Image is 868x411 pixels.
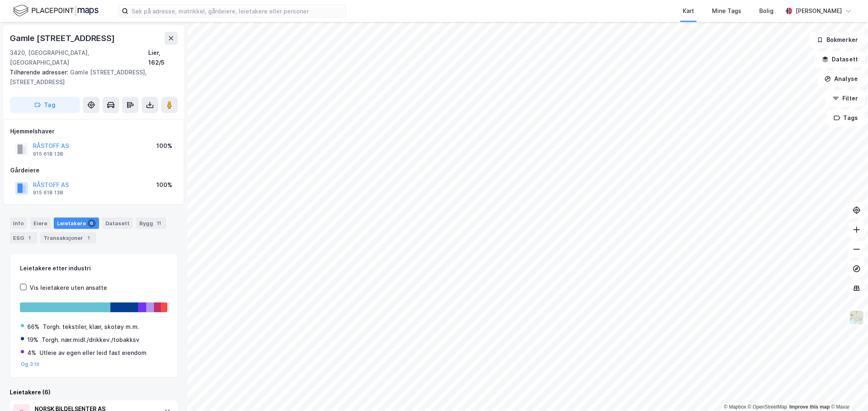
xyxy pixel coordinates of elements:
[817,71,865,87] button: Analyse
[102,217,133,229] div: Datasett
[10,32,116,45] div: Gamle [STREET_ADDRESS]
[27,322,40,332] div: 66%
[33,189,63,196] div: 915 618 138
[10,67,171,87] div: Gamle [STREET_ADDRESS], [STREET_ADDRESS]
[40,348,147,358] div: Utleie av egen eller leid fast eiendom
[827,372,868,411] div: Kontrollprogram for chat
[30,217,51,229] div: Eiere
[849,310,864,325] img: Z
[759,6,774,16] div: Bolig
[128,5,346,17] input: Søk på adresse, matrikkel, gårdeiere, leietakere eller personer
[26,234,34,242] div: 1
[88,219,96,227] div: 6
[795,6,842,16] div: [PERSON_NAME]
[827,372,868,411] iframe: Chat Widget
[815,51,865,67] button: Datasett
[148,48,178,67] div: Lier, 162/5
[10,126,177,136] div: Hjemmelshaver
[748,404,787,410] a: OpenStreetMap
[85,234,93,242] div: 1
[155,219,163,227] div: 11
[10,97,80,113] button: Tag
[54,217,99,229] div: Leietakere
[10,48,148,67] div: 3420, [GEOGRAPHIC_DATA], [GEOGRAPHIC_DATA]
[683,6,694,16] div: Kart
[827,110,865,126] button: Tags
[10,69,70,76] span: Tilhørende adresser:
[156,180,172,190] div: 100%
[712,6,741,16] div: Mine Tags
[27,335,38,345] div: 19%
[10,165,177,175] div: Gårdeiere
[10,232,37,244] div: ESG
[810,32,865,48] button: Bokmerker
[40,232,96,244] div: Transaksjoner
[10,387,178,397] div: Leietakere (6)
[43,322,139,332] div: Torgh. tekstiler, klær, skotøy m.m.
[13,4,99,18] img: logo.f888ab2527a4732fd821a326f86c7f29.svg
[10,217,27,229] div: Info
[826,90,865,107] button: Filter
[724,404,746,410] a: Mapbox
[30,283,107,293] div: Vis leietakere uten ansatte
[42,335,139,345] div: Torgh. nær.midl./drikkev./tobakksv
[27,348,36,358] div: 4%
[21,361,40,368] button: Og 3 til
[20,263,167,273] div: Leietakere etter industri
[156,141,172,151] div: 100%
[136,217,166,229] div: Bygg
[33,151,63,157] div: 915 618 138
[789,404,830,410] a: Improve this map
